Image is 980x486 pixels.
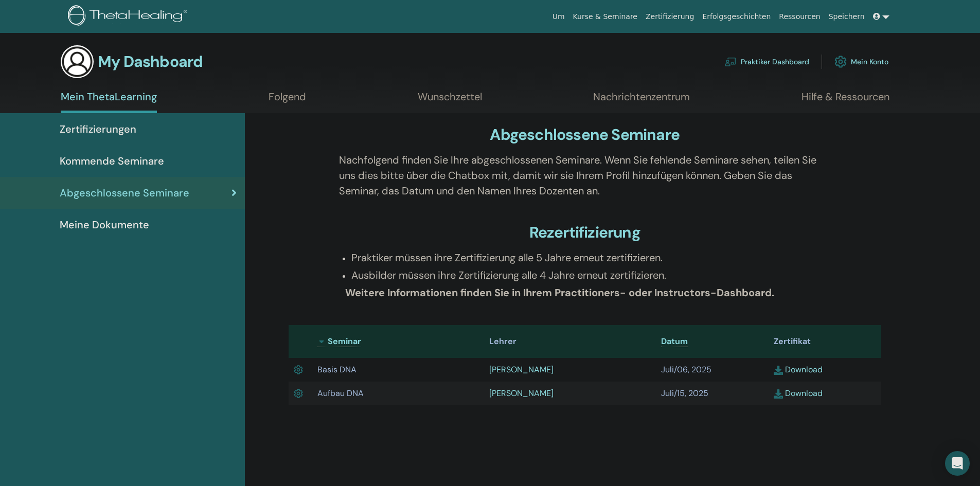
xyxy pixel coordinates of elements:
[548,7,569,26] a: Um
[345,286,774,299] b: Weitere Informationen finden Sie in Ihrem Practitioners- oder Instructors-Dashboard.
[642,7,698,26] a: Zertifizierung
[489,364,554,375] a: [PERSON_NAME]
[698,7,775,26] a: Erfolgsgeschichten
[834,53,847,70] img: cog.svg
[661,336,688,347] a: Datum
[834,50,888,73] a: Mein Konto
[294,387,303,400] img: Active Certificate
[825,7,869,26] a: Speichern
[60,185,189,201] span: Abgeschlossene Seminare
[774,366,783,375] img: download.svg
[60,121,136,137] span: Zertifizierungen
[724,57,737,66] img: chalkboard-teacher.svg
[656,358,769,382] td: Juli/06, 2025
[61,91,157,113] a: Mein ThetaLearning
[774,364,823,375] a: Download
[775,7,824,26] a: Ressourcen
[351,267,830,283] p: Ausbilder müssen ihre Zertifizierung alle 4 Jahre erneut zertifizieren.
[489,388,554,399] a: [PERSON_NAME]
[801,91,889,111] a: Hilfe & Ressourcen
[774,388,823,399] a: Download
[351,250,830,265] p: Praktiker müssen ihre Zertifizierung alle 5 Jahre erneut zertifizieren.
[294,363,303,376] img: Active Certificate
[774,389,783,399] img: download.svg
[339,152,830,199] p: Nachfolgend finden Sie Ihre abgeschlossenen Seminare. Wenn Sie fehlende Seminare sehen, teilen Si...
[60,153,164,169] span: Kommende Seminare
[61,45,94,78] img: generic-user-icon.jpg
[68,5,191,28] img: logo.png
[60,217,149,232] span: Meine Dokumente
[724,50,809,73] a: Praktiker Dashboard
[661,336,688,347] span: Datum
[98,52,203,71] h3: My Dashboard
[317,364,357,375] span: Basis DNA
[269,91,306,111] a: Folgend
[569,7,642,26] a: Kurse & Seminare
[656,382,769,405] td: Juli/15, 2025
[418,91,482,111] a: Wunschzettel
[490,125,680,144] h3: Abgeschlossene Seminare
[769,325,881,358] th: Zertifikat
[529,223,640,242] h3: Rezertifizierung
[945,451,970,476] div: Open Intercom Messenger
[593,91,690,111] a: Nachrichtenzentrum
[317,388,364,399] span: Aufbau DNA
[484,325,656,358] th: Lehrer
